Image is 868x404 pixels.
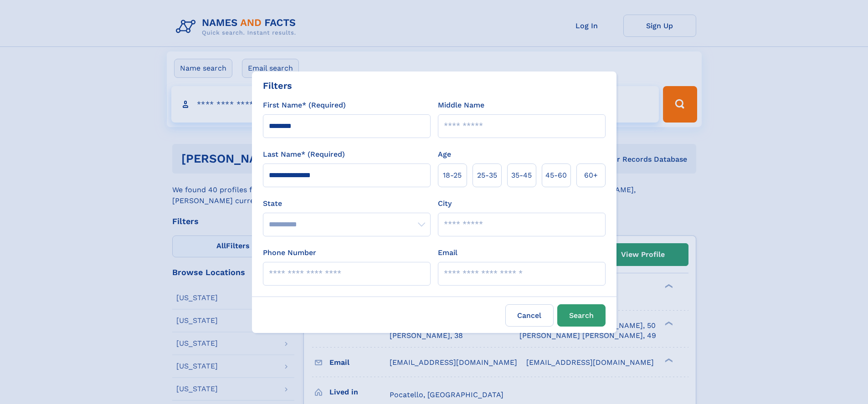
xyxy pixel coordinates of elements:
[438,247,457,258] label: Email
[263,198,431,209] label: State
[263,79,292,92] div: Filters
[505,304,554,327] label: Cancel
[263,100,346,111] label: First Name* (Required)
[557,304,606,327] button: Search
[584,170,598,181] span: 60+
[438,198,452,209] label: City
[477,170,497,181] span: 25‑35
[263,247,316,258] label: Phone Number
[263,149,345,160] label: Last Name* (Required)
[438,100,484,111] label: Middle Name
[511,170,532,181] span: 35‑45
[438,149,451,160] label: Age
[443,170,462,181] span: 18‑25
[545,170,567,181] span: 45‑60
